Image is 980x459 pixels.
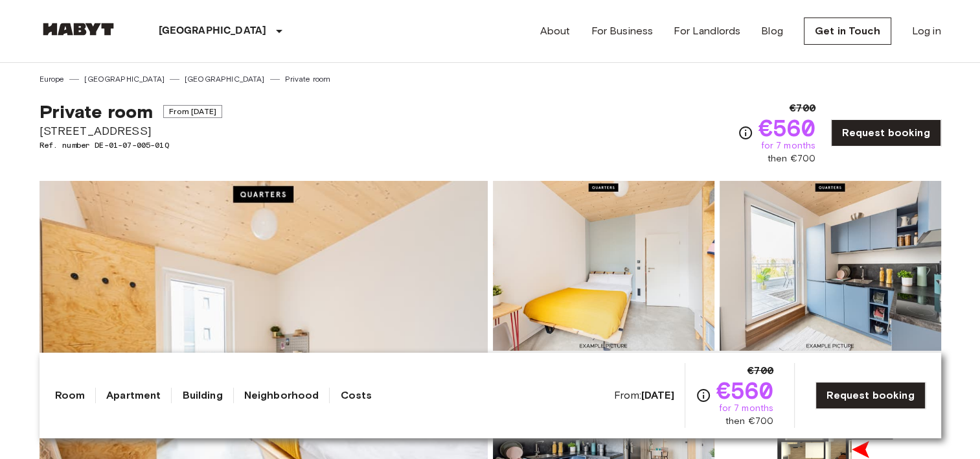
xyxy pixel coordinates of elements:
a: [GEOGRAPHIC_DATA] [84,73,165,85]
span: Private room [40,100,154,123]
a: [GEOGRAPHIC_DATA] [185,73,265,85]
a: Get in Touch [804,18,891,45]
span: [STREET_ADDRESS] [40,123,222,139]
a: For Landlords [674,23,740,39]
a: Blog [761,23,783,39]
a: Europe [40,73,65,85]
span: From [DATE] [163,105,222,118]
span: From: [614,388,674,403]
a: Log in [912,23,941,39]
a: Neighborhood [244,388,319,403]
svg: Check cost overview for full price breakdown. Please note that discounts apply to new joiners onl... [738,125,753,141]
a: About [540,23,571,39]
a: Costs [340,388,372,403]
a: Private room [285,73,331,85]
span: €560 [716,379,774,402]
p: [GEOGRAPHIC_DATA] [159,23,267,39]
a: Request booking [831,119,940,147]
b: [DATE] [641,389,674,401]
span: Ref. number DE-01-07-005-01Q [40,139,222,151]
span: €700 [790,100,816,116]
a: Building [182,388,222,403]
span: then €700 [725,415,773,428]
span: €700 [747,363,774,379]
span: then €700 [768,152,815,165]
img: Picture of unit DE-01-07-005-01Q [493,181,714,351]
span: €560 [758,116,816,139]
a: Request booking [815,382,925,409]
img: Picture of unit DE-01-07-005-01Q [720,181,941,351]
span: for 7 months [760,139,815,152]
img: Habyt [40,23,117,36]
a: For Business [591,23,653,39]
a: Room [55,388,85,403]
svg: Check cost overview for full price breakdown. Please note that discounts apply to new joiners onl... [696,388,711,403]
a: Apartment [106,388,161,403]
span: for 7 months [718,402,773,415]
